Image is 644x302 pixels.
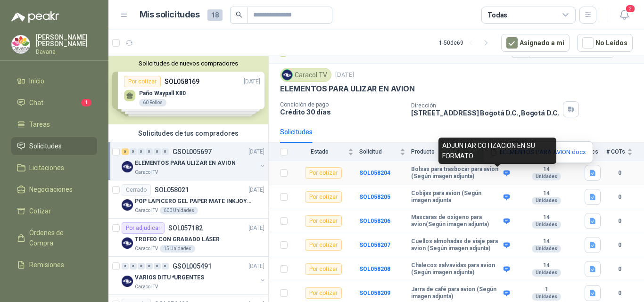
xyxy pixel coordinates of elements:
div: Unidades [532,197,561,204]
span: 1 [81,99,91,106]
a: SOL058206 [359,218,390,224]
span: Inicio [29,76,44,86]
p: [DATE] [248,224,264,233]
p: Condición de pago [280,101,404,108]
div: 15 Unidades [160,245,195,253]
b: 0 [606,265,633,274]
div: 0 [130,263,137,269]
div: Caracol TV [280,68,331,82]
div: Por cotizar [305,167,342,179]
a: Configuración [11,278,97,295]
p: Caracol TV [135,169,158,176]
th: # COTs [606,143,644,161]
img: Company Logo [12,35,30,53]
p: [PERSON_NAME] [PERSON_NAME] [36,34,97,47]
div: Por adjudicar [122,222,165,234]
a: 6 0 0 0 0 0 GSOL005697[DATE] Company LogoELEMENTOS PARA ULIZAR EN AVIONCaracol TV [122,146,266,176]
div: Por cotizar [305,239,342,251]
a: Inicio [11,72,97,90]
p: ELEMENTOS PARA ULIZAR EN AVION [135,159,235,168]
div: 0 [162,148,169,155]
b: Bolsas para trasbocar para avion (Según imagen adjunta) [411,166,501,180]
b: 0 [606,289,633,298]
th: Producto [411,143,514,161]
div: Todas [487,10,507,20]
b: 14 [514,214,579,221]
div: Por cotizar [305,263,342,275]
p: Caracol TV [135,283,158,291]
div: 1 - 50 de 69 [439,35,494,50]
div: Unidades [532,293,561,301]
p: GSOL005697 [173,148,212,155]
div: 0 [154,263,161,269]
span: Negociaciones [29,184,73,195]
a: Solicitudes [11,137,97,155]
a: SOL058205 [359,194,390,200]
a: Chat1 [11,94,97,112]
b: 0 [606,217,633,226]
img: Company Logo [122,199,133,211]
a: Negociaciones [11,180,97,198]
p: POP LAPICERO GEL PAPER MATE INKJOY 0.7 (Revisar el adjunto) [135,197,252,206]
b: 0 [606,193,633,202]
p: SOL058021 [155,187,189,193]
a: SOL058208 [359,266,390,272]
span: # COTs [606,148,625,155]
div: Por cotizar [305,287,342,299]
img: Logo peakr [11,11,59,23]
a: Por adjudicarSOL057182[DATE] Company LogoTROFEO CON GRABADO LÁSERCaracol TV15 Unidades [108,219,268,257]
p: ELEMENTOS PARA ULIZAR EN AVION [280,84,415,94]
div: Unidades [532,269,561,277]
th: Solicitud [359,143,411,161]
div: Solicitudes [280,127,313,137]
span: Cotizar [29,206,51,216]
a: Cotizar [11,202,97,220]
p: VARIOS DITU *URGENTES [135,273,204,282]
th: Docs [585,143,606,161]
button: No Leídos [577,34,633,52]
p: Crédito 30 días [280,108,404,116]
div: 0 [130,148,137,155]
a: SOL058209 [359,290,390,296]
div: Por cotizar [305,215,342,227]
p: GSOL005491 [173,263,212,269]
b: 0 [606,241,633,250]
p: Caracol TV [135,245,158,253]
p: [DATE] [335,71,354,80]
p: [STREET_ADDRESS] Bogotá D.C. , Bogotá D.C. [411,109,559,117]
span: 2 [625,4,636,13]
p: Dirección [411,102,559,109]
a: 0 0 0 0 0 0 GSOL005491[DATE] Company LogoVARIOS DITU *URGENTESCaracol TV [122,261,266,291]
b: Jarra de café para avion (Según imagen adjunta) [411,286,501,301]
div: 0 [146,148,153,155]
span: Producto [411,148,501,155]
div: Cerrado [122,184,151,196]
a: Remisiones [11,256,97,274]
div: Por cotizar [305,191,342,203]
b: 14 [514,190,579,197]
b: 1 [514,286,579,294]
div: 0 [162,263,169,269]
button: Asignado a mi [501,34,570,52]
div: 0 [146,263,153,269]
a: Tareas [11,115,97,133]
a: SOL058207 [359,242,390,248]
div: Unidades [532,245,561,253]
b: 14 [514,166,579,173]
span: Órdenes de Compra [29,228,88,248]
h1: Mis solicitudes [140,8,200,22]
b: Cobijas para avion (Según imagen adjunta [411,190,501,204]
span: Licitaciones [29,163,64,173]
a: Licitaciones [11,159,97,177]
div: 6 [122,148,129,155]
span: Solicitudes [29,141,62,151]
div: Unidades [532,221,561,229]
div: 0 [154,148,161,155]
div: 0 [138,148,145,155]
b: Chalecos salvavidas para avion (Según imagen adjunta) [411,262,501,277]
b: Mascaras de oxigeno para avion(Según imagen adjunta) [411,214,501,229]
